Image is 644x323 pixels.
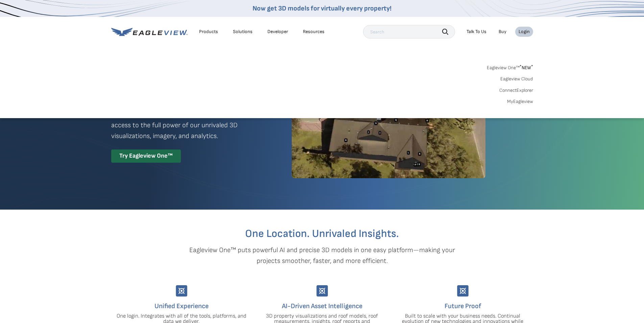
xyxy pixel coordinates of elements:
a: Now get 3D models for virtually every property! [253,4,391,12]
h2: One Location. Unrivaled Insights. [116,228,528,239]
a: MyEagleview [507,99,533,105]
a: Eagleview Cloud [500,76,533,82]
div: Login [519,29,530,35]
a: Developer [267,29,288,35]
a: Eagleview One™*NEW* [487,63,533,71]
img: Group-9744.svg [457,285,469,297]
div: Resources [303,29,325,35]
h4: AI-Driven Asset Intelligence [257,301,387,312]
a: Buy [499,29,506,35]
p: A premium digital experience that provides seamless access to the full power of our unrivaled 3D ... [111,109,267,141]
input: Search [363,25,455,38]
div: Try Eagleview One™ [111,150,181,163]
div: Products [199,29,218,35]
img: Group-9744.svg [176,285,187,297]
h4: Future Proof [398,301,528,312]
span: NEW [520,65,533,71]
div: Solutions [233,29,253,35]
div: Talk To Us [467,29,486,35]
p: Eagleview One™ puts powerful AI and precise 3D models in one easy platform—making your projects s... [177,245,467,266]
a: ConnectExplorer [499,87,533,93]
h4: Unified Experience [116,301,247,312]
img: Group-9744.svg [316,285,328,297]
